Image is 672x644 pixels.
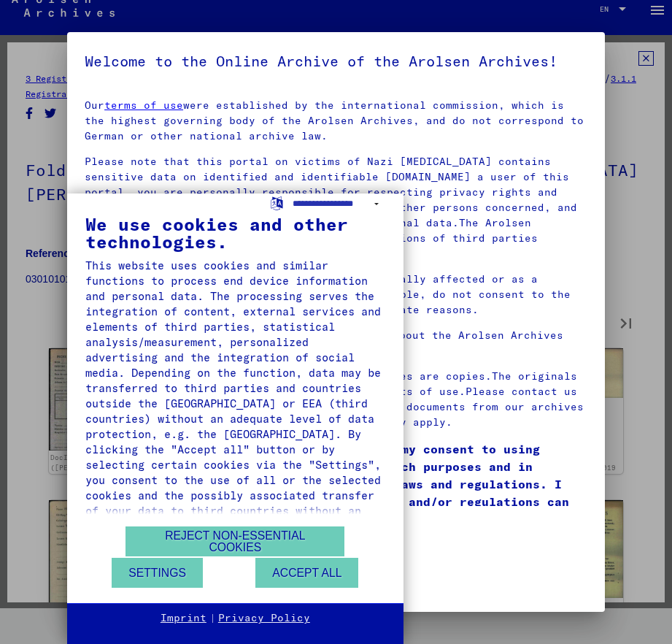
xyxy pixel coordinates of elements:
[161,611,206,626] a: Imprint
[85,258,385,534] div: This website uses cookies and similar functions to process end device information and personal da...
[112,558,203,588] button: Settings
[255,558,358,588] button: Accept all
[85,215,385,250] div: We use cookies and other technologies.
[125,526,344,556] button: Reject non-essential cookies
[218,611,310,626] a: Privacy Policy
